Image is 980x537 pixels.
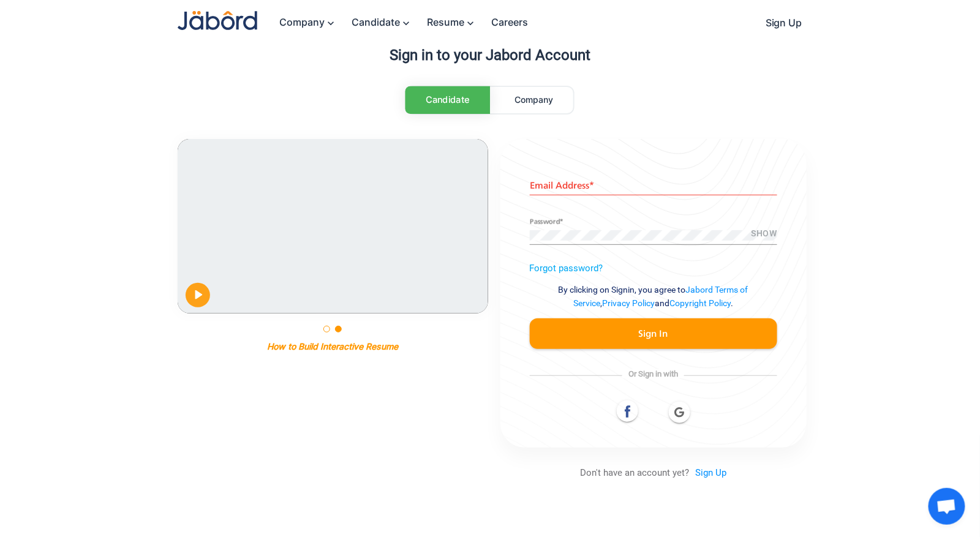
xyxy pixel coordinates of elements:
span: Company [515,94,554,105]
a: Privacy Policy [602,298,655,308]
a: Candidate [405,86,490,114]
p: Don't have an account yet? [500,467,807,478]
span: Sign In [639,329,668,339]
mat-icon: keyboard_arrow_down [325,17,339,29]
p: By clicking on Signin, you agree to , and . [530,283,777,310]
a: Jabord Terms of Service [573,285,748,308]
a: Sign Up [689,467,726,478]
h3: Sign in to your Jabord Account [178,47,802,64]
p: How to Build [267,341,318,351]
a: Forgot password? [530,263,603,274]
a: Company [496,87,573,113]
img: Jabord [178,11,257,30]
a: Copyright Policy [669,298,731,308]
p: Interactive Resume [320,341,398,351]
div: Open chat [929,488,965,525]
a: Company [267,10,339,36]
a: Sign Up [753,10,802,36]
a: Careers [479,10,528,35]
mat-icon: keyboard_arrow_down [464,17,479,29]
a: Candidate [339,10,415,36]
button: Play [186,283,210,307]
span: SHOW [752,229,777,239]
span: Candidate [426,94,469,105]
button: Sign In [530,318,777,349]
a: Resume [415,10,479,36]
span: Or Sign in with [622,369,684,378]
mat-icon: keyboard_arrow_down [400,17,415,29]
